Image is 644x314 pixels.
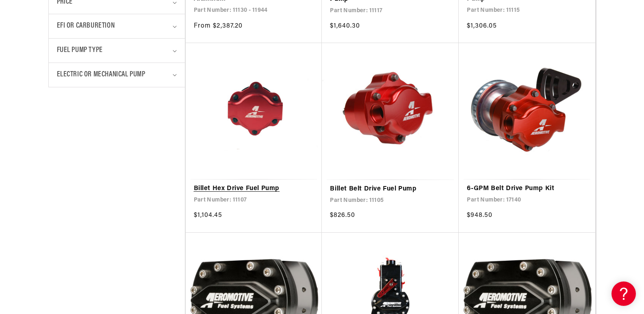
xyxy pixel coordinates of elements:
span: EFI or Carburetion [57,20,115,32]
a: 6-GPM Belt Drive Pump Kit [467,184,587,194]
summary: Electric or Mechanical Pump (0 selected) [57,63,177,87]
a: Billet Hex Drive Fuel Pump [194,184,314,194]
span: Fuel Pump Type [57,45,103,56]
a: Billet Belt Drive Fuel Pump [330,184,451,195]
span: Electric or Mechanical Pump [57,69,145,81]
summary: EFI or Carburetion (0 selected) [57,14,177,38]
summary: Fuel Pump Type (0 selected) [57,39,177,63]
